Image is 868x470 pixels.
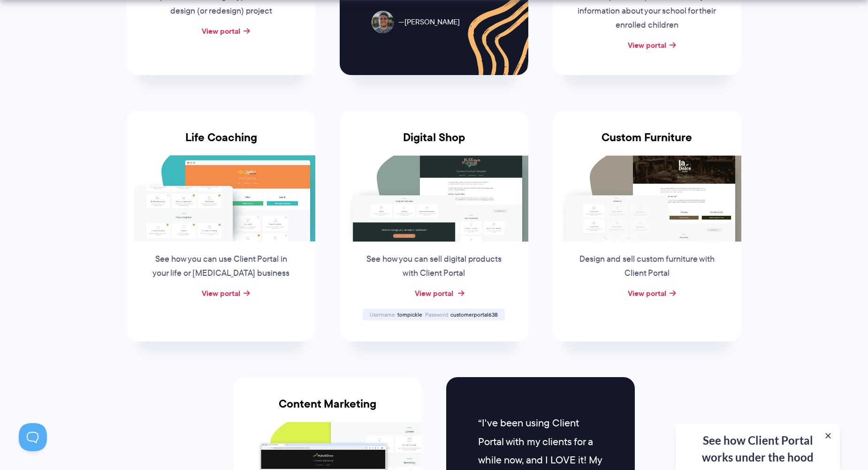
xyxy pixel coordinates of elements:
span: [PERSON_NAME] [398,15,460,29]
a: View portal [415,288,453,299]
h3: Content Marketing [233,397,422,422]
h3: Life Coaching [127,131,315,155]
p: Design and sell custom furniture with Client Portal [576,252,718,280]
span: Password [425,311,449,318]
a: View portal [202,288,240,299]
a: View portal [628,39,666,51]
p: See how you can use Client Portal in your life or [MEDICAL_DATA] business [150,252,292,280]
span: customerportal638 [450,311,498,318]
h3: Digital Shop [340,131,528,155]
iframe: Toggle Customer Support [19,423,47,451]
a: View portal [628,288,666,299]
a: View portal [202,25,240,37]
span: Username [370,311,396,318]
span: tompickle [397,311,422,318]
p: See how you can sell digital products with Client Portal [363,252,505,280]
h3: Custom Furniture [553,131,741,155]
